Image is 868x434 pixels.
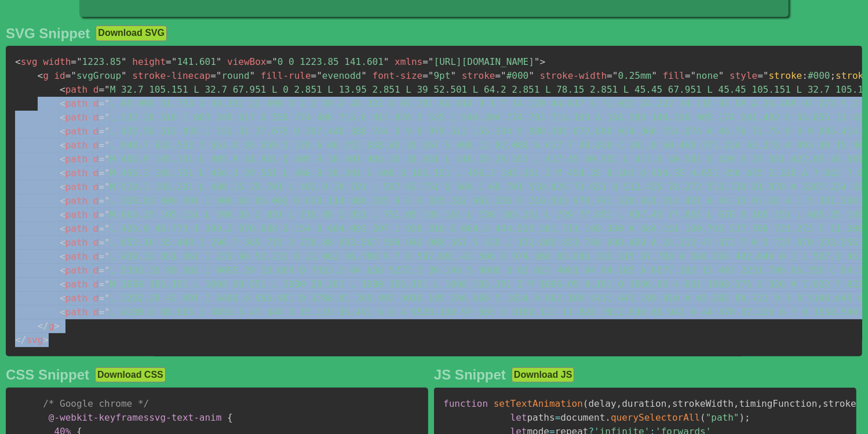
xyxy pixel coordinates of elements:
[93,181,99,192] span: d
[434,367,506,383] h2: JS Snippet
[534,56,540,67] span: "
[311,70,367,81] span: evenodd
[422,70,456,81] span: 9pt
[93,140,99,151] span: d
[6,367,89,383] h2: CSS Snippet
[38,320,49,331] span: </
[93,154,99,165] span: d
[6,25,90,42] h2: SVG Snippet
[60,126,65,137] span: <
[49,412,222,423] span: svg-text-anim
[395,56,422,67] span: xmlns
[93,84,99,95] span: d
[104,181,110,192] span: "
[60,251,65,262] span: <
[719,70,724,81] span: "
[261,70,311,81] span: fill-rule
[512,367,574,382] button: Download JS
[99,181,105,192] span: =
[65,70,71,81] span: =
[71,56,126,67] span: 1223.85
[210,70,216,81] span: =
[38,70,49,81] span: g
[99,265,105,276] span: =
[60,98,65,109] span: <
[43,334,49,345] span: >
[121,56,127,67] span: "
[104,140,110,151] span: "
[71,56,76,67] span: =
[104,307,110,318] span: "
[617,398,622,409] span: ,
[93,98,99,109] span: d
[216,56,222,67] span: "
[93,293,99,304] span: d
[104,237,110,248] span: "
[99,140,105,151] span: =
[691,70,696,81] span: "
[272,56,278,67] span: "
[104,84,110,95] span: "
[663,70,685,81] span: fill
[60,279,65,290] span: <
[99,84,105,95] span: =
[104,195,110,206] span: "
[817,398,823,409] span: ,
[104,265,110,276] span: "
[99,251,105,262] span: =
[60,265,65,276] span: <
[60,265,87,276] span: path
[121,70,127,81] span: "
[769,70,803,81] span: stroke
[60,154,65,165] span: <
[60,293,87,304] span: path
[43,398,149,409] span: /* Google chrome */
[583,398,589,409] span: (
[104,167,110,178] span: "
[60,293,65,304] span: <
[99,126,105,137] span: =
[60,154,87,165] span: path
[739,412,745,423] span: )
[93,195,99,206] span: d
[611,412,700,423] span: querySelectorAll
[104,126,110,137] span: "
[361,70,367,81] span: "
[104,209,110,220] span: "
[76,56,82,67] span: "
[172,56,177,67] span: "
[99,98,105,109] span: =
[65,70,127,81] span: svgGroup
[428,56,434,67] span: "
[15,334,43,345] span: svg
[540,56,546,67] span: >
[267,56,272,67] span: =
[60,209,65,220] span: <
[43,56,71,67] span: width
[451,70,457,81] span: "
[104,154,110,165] span: "
[60,112,87,123] span: path
[227,412,233,423] span: {
[316,70,322,81] span: "
[99,195,105,206] span: =
[60,140,87,151] span: path
[93,237,99,248] span: d
[38,320,54,331] span: g
[99,112,105,123] span: =
[60,126,87,137] span: path
[95,367,166,382] button: Download CSS
[99,293,105,304] span: =
[227,56,266,67] span: viewBox
[422,56,428,67] span: =
[93,126,99,137] span: d
[93,209,99,220] span: d
[99,307,105,318] span: =
[93,265,99,276] span: d
[60,167,87,178] span: path
[54,70,65,81] span: id
[93,279,99,290] span: d
[651,70,657,81] span: "
[373,70,423,81] span: font-size
[104,223,110,234] span: "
